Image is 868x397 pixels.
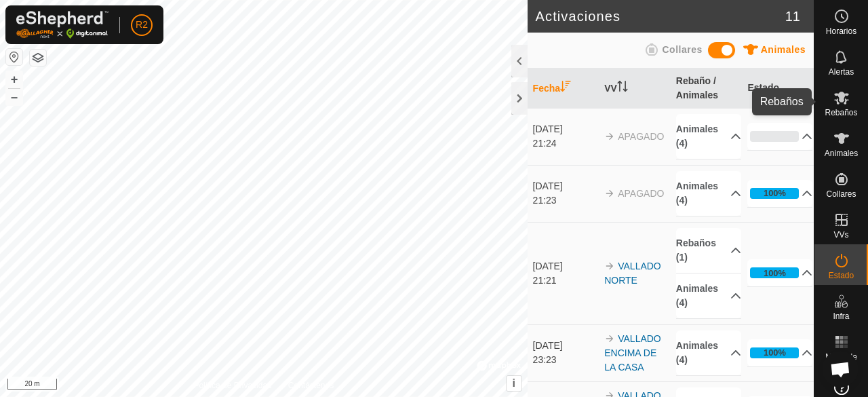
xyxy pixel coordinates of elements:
p-accordion-header: Rebaños (1) [676,228,741,273]
a: VALLADO NORTE [604,261,661,286]
div: [DATE] [533,259,598,273]
a: VALLADO ENCIMA DE LA CASA [604,333,661,373]
div: 0% [750,131,799,142]
p-sorticon: Activar para ordenar [617,83,628,94]
p-accordion-header: 100% [747,259,812,286]
div: 100% [764,346,786,359]
div: 21:23 [533,193,598,208]
span: Collares [662,44,702,55]
span: Animales [825,149,858,157]
div: 21:21 [533,273,598,288]
a: Política de Privacidad [193,379,271,392]
button: + [6,71,22,88]
div: Chat abierto [822,351,859,387]
span: VVs [833,231,848,239]
div: 100% [764,187,786,200]
img: arrow [604,261,615,271]
div: [DATE] [533,122,598,136]
div: 21:24 [533,136,598,151]
span: Infra [833,312,849,320]
span: Rebaños [825,109,857,117]
button: i [507,376,521,391]
span: Animales [761,44,806,55]
p-accordion-header: 0% [747,123,812,150]
h2: Activaciones [536,8,785,24]
p-accordion-header: Animales (4) [676,330,741,375]
img: arrow [604,188,615,199]
img: arrow [604,333,615,344]
a: Contáctenos [288,379,334,392]
span: APAGADO [618,188,664,199]
span: Mapa de Calor [818,353,865,369]
p-accordion-header: 100% [747,339,812,366]
img: Logo Gallagher [16,11,108,39]
span: Collares [826,190,856,198]
th: Estado [742,69,814,109]
div: 100% [750,347,799,358]
span: 11 [785,6,800,26]
p-accordion-header: Animales (4) [676,114,741,159]
p-sorticon: Activar para ordenar [560,83,571,94]
span: Alertas [829,68,854,76]
div: 23:23 [533,353,598,367]
span: APAGADO [618,131,664,142]
span: Estado [829,271,854,280]
p-accordion-header: 100% [747,180,812,207]
div: 100% [750,267,799,278]
div: [DATE] [533,179,598,193]
div: [DATE] [533,339,598,353]
th: VV [599,69,671,109]
span: R2 [136,18,148,32]
button: Capas del Mapa [30,50,46,66]
p-accordion-header: Animales (4) [676,171,741,216]
button: – [6,89,22,105]
button: Restablecer Mapa [6,49,22,65]
img: arrow [604,131,615,142]
p-accordion-header: Animales (4) [676,273,741,318]
div: 100% [764,267,786,280]
th: Fecha [528,69,599,109]
span: i [512,377,515,389]
span: Horarios [826,27,856,35]
div: 100% [750,188,799,199]
th: Rebaño / Animales [671,69,743,109]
